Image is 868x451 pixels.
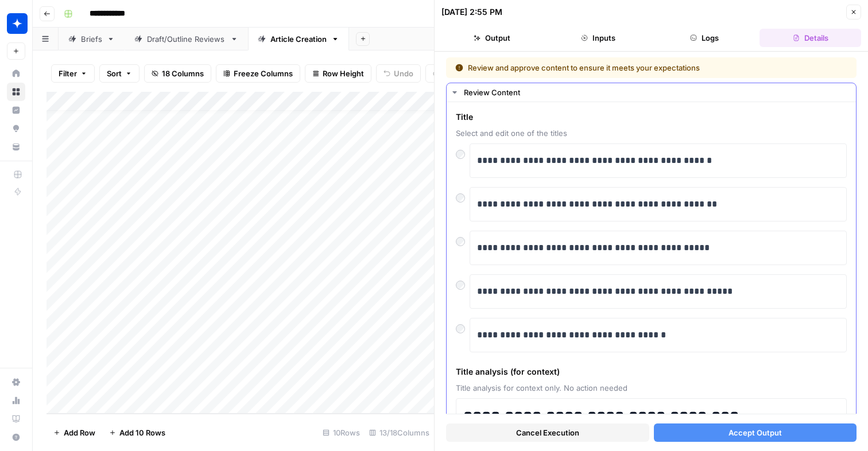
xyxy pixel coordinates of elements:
button: Inputs [548,29,649,47]
div: Review and approve content to ensure it meets your expectations [455,62,774,73]
span: Title [456,111,847,123]
button: Sort [99,64,139,83]
button: Row Height [305,64,371,83]
div: 13/18 Columns [365,423,434,442]
a: Briefs [59,28,125,50]
span: Accept Output [728,427,782,438]
span: 18 Columns [162,68,204,79]
button: Freeze Columns [216,64,300,83]
span: Title analysis for context only. No action needed [456,382,847,394]
div: 10 Rows [318,423,365,442]
button: Review Content [447,83,856,102]
div: Draft/Outline Reviews [147,33,226,45]
button: Add Row [46,423,102,442]
button: 18 Columns [144,64,211,83]
a: Learning Hub [7,410,25,428]
span: Add Row [64,427,95,438]
div: Review Content [464,87,849,98]
button: Filter [51,64,95,83]
span: Select and edit one of the titles [456,127,847,139]
button: Details [759,29,861,47]
span: Undo [394,68,413,79]
span: Freeze Columns [234,68,293,79]
a: Home [7,64,25,83]
span: Add 10 Rows [119,427,165,438]
button: Workspace: Wiz [7,9,25,38]
a: Browse [7,83,25,101]
div: [DATE] 2:55 PM [441,6,502,18]
button: Cancel Execution [446,423,649,442]
span: Cancel Execution [516,427,579,438]
div: Briefs [81,33,102,45]
a: Draft/Outline Reviews [125,28,248,50]
button: Accept Output [654,423,857,442]
div: Article Creation [270,33,327,45]
a: Your Data [7,138,25,156]
button: Add 10 Rows [102,423,172,442]
button: Logs [654,29,755,47]
button: Undo [376,64,421,83]
span: Filter [59,68,77,79]
a: Article Creation [248,28,349,50]
a: Insights [7,101,25,119]
span: Sort [107,68,122,79]
button: Help + Support [7,428,25,446]
a: Opportunities [7,119,25,138]
button: Output [441,29,543,47]
span: Row Height [323,68,364,79]
span: Title analysis (for context) [456,366,847,378]
a: Usage [7,391,25,410]
img: Wiz Logo [7,13,28,34]
a: Settings [7,373,25,391]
